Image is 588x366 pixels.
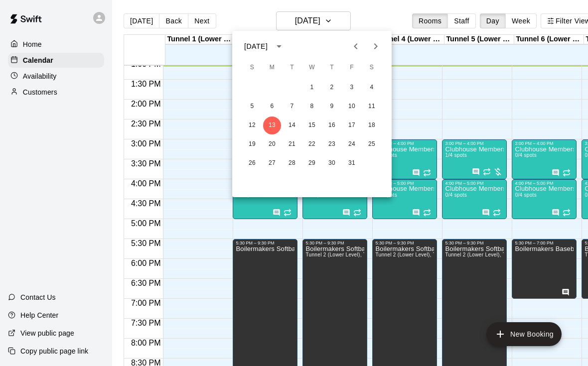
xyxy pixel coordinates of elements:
[244,41,268,52] div: [DATE]
[363,58,381,78] span: Saturday
[323,135,341,153] button: 23
[343,135,361,153] button: 24
[346,36,366,56] button: Previous month
[303,117,321,134] button: 15
[243,135,261,153] button: 19
[303,135,321,153] button: 22
[363,79,381,97] button: 4
[366,36,386,56] button: Next month
[343,154,361,172] button: 31
[363,135,381,153] button: 25
[343,58,361,78] span: Friday
[303,154,321,172] button: 29
[343,79,361,97] button: 3
[283,117,301,134] button: 14
[363,98,381,116] button: 11
[263,135,281,153] button: 20
[323,58,341,78] span: Thursday
[263,154,281,172] button: 27
[243,58,261,78] span: Sunday
[323,117,341,134] button: 16
[303,98,321,116] button: 8
[243,98,261,116] button: 5
[323,79,341,97] button: 2
[283,98,301,116] button: 7
[243,117,261,134] button: 12
[303,79,321,97] button: 1
[363,117,381,134] button: 18
[243,154,261,172] button: 26
[303,58,321,78] span: Wednesday
[263,117,281,134] button: 13
[263,98,281,116] button: 6
[271,38,288,55] button: calendar view is open, switch to year view
[343,117,361,134] button: 17
[323,154,341,172] button: 30
[283,58,301,78] span: Tuesday
[283,154,301,172] button: 28
[323,98,341,116] button: 9
[343,98,361,116] button: 10
[263,58,281,78] span: Monday
[283,135,301,153] button: 21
